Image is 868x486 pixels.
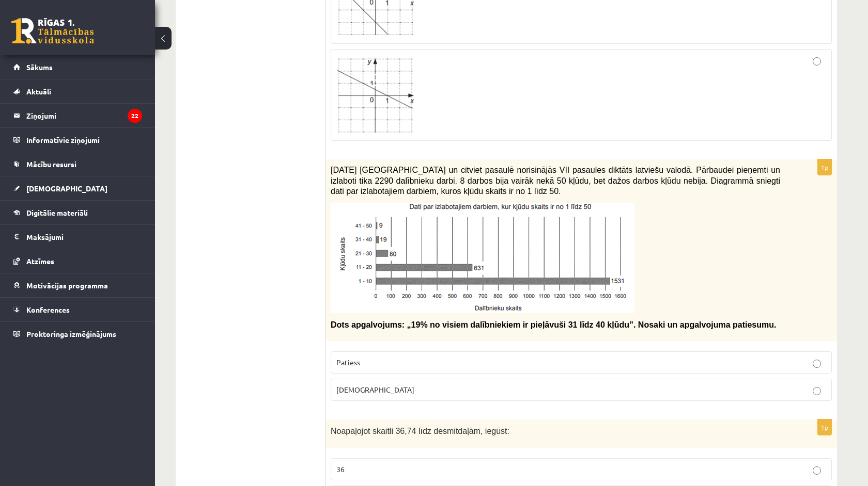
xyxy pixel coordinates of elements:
a: Atzīmes [13,249,142,273]
span: Atzīmes [26,256,54,266]
input: [DEMOGRAPHIC_DATA] [813,387,821,395]
legend: Ziņojumi [26,104,142,127]
span: [DATE] [GEOGRAPHIC_DATA] un citviet pasaulē norisinājās VII pasaules diktāts latviešu valodā. Pār... [331,166,780,196]
a: Sākums [13,55,142,79]
i: 22 [128,109,142,123]
span: Mācību resursi [26,159,76,169]
span: Aktuāli [26,87,51,96]
a: Ziņojumi22 [13,104,142,127]
a: Motivācijas programma [13,273,142,297]
span: [DEMOGRAPHIC_DATA] [336,385,414,394]
a: Konferences [13,298,142,321]
a: Maksājumi [13,225,142,249]
span: Konferences [26,305,70,314]
legend: Maksājumi [26,225,142,249]
span: Motivācijas programma [26,281,108,290]
p: 1p [817,159,832,175]
a: Rīgas 1. Tālmācības vidusskola [11,18,94,44]
img: Attēls, kurā ir teksts, ekrānuzņēmums, rinda, skice Mākslīgā intelekta ģenerēts saturs var būt ne... [331,203,634,313]
span: Dots apgalvojums: „19% no visiem dalībniekiem ir pieļāvuši 31 līdz 40 kļūdu”. Nosaki un apgalvoju... [331,320,776,329]
span: Sākums [26,62,53,72]
span: 36 [336,464,345,474]
a: Digitālie materiāli [13,201,142,224]
legend: Informatīvie ziņojumi [26,128,142,152]
span: Noapaļojot skaitli 36,74 līdz desmitdaļām, iegūst: [331,427,509,435]
a: Informatīvie ziņojumi [13,128,142,152]
span: Proktoringa izmēģinājums [26,329,116,338]
span: Digitālie materiāli [26,208,88,217]
span: [DEMOGRAPHIC_DATA] [26,184,107,193]
a: Proktoringa izmēģinājums [13,322,142,346]
a: [DEMOGRAPHIC_DATA] [13,176,142,200]
a: Aktuāli [13,79,142,103]
input: Patiess [813,360,821,368]
span: Patiess [336,358,360,367]
input: 36 [813,466,821,475]
p: 1p [817,419,832,435]
img: 4.png [336,57,414,133]
a: Mācību resursi [13,152,142,176]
